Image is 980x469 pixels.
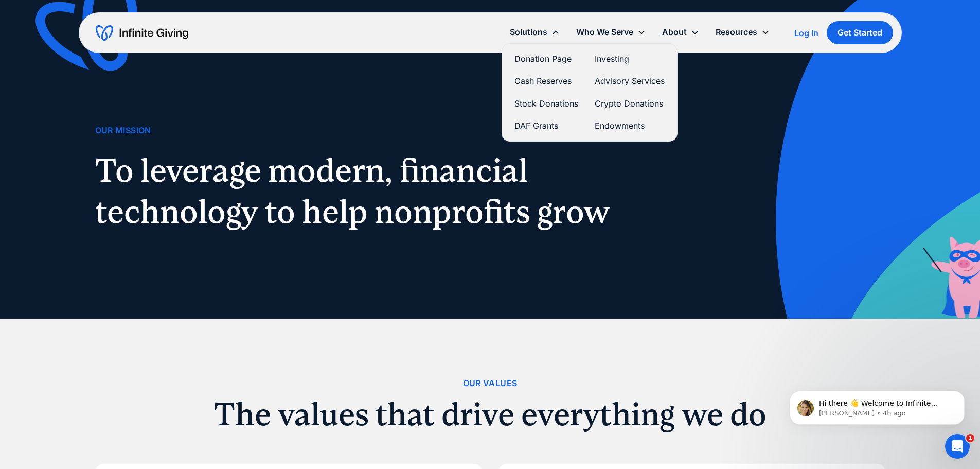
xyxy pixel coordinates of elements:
div: Log In [794,29,818,37]
a: Endowments [595,119,665,133]
div: Solutions [502,21,568,43]
div: Our Values [463,376,518,390]
iframe: Intercom live chat [945,434,970,459]
div: Who We Serve [576,25,633,39]
div: Resources [707,21,778,43]
div: Resources [716,25,757,39]
a: Log In [794,27,818,39]
div: About [654,21,707,43]
a: Investing [595,52,665,66]
a: DAF Grants [514,119,578,133]
div: Who We Serve [568,21,654,43]
a: Crypto Donations [595,97,665,111]
a: Donation Page [514,52,578,66]
div: Solutions [510,25,547,39]
a: Advisory Services [595,74,665,88]
nav: Solutions [502,43,678,142]
a: Cash Reserves [514,74,578,88]
a: Get Started [827,21,893,44]
h2: The values that drive everything we do [95,398,885,430]
iframe: Intercom notifications message [774,369,980,441]
div: Our Mission [95,124,151,137]
a: Stock Donations [514,97,578,111]
span: 1 [966,434,974,442]
h1: To leverage modern, financial technology to help nonprofits grow [95,150,622,232]
div: About [662,25,687,39]
a: home [96,25,188,41]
